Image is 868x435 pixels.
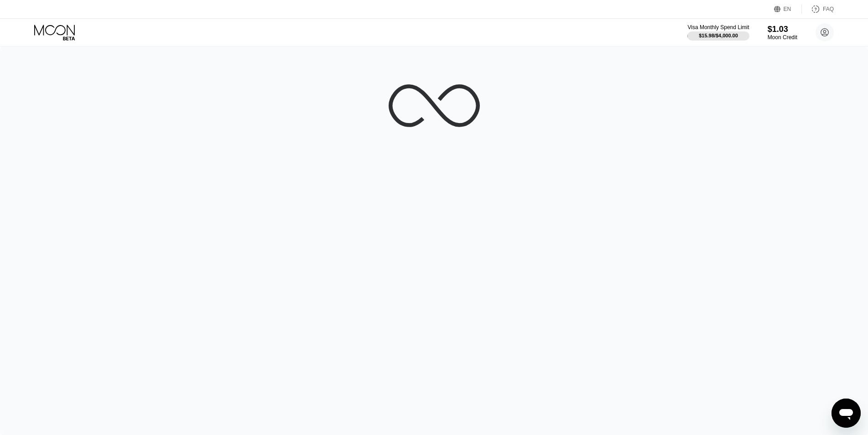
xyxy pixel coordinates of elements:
[768,25,797,41] div: $1.03Moon Credit
[823,6,834,12] div: FAQ
[802,5,834,14] div: FAQ
[687,24,749,41] div: Visa Monthly Spend Limit$15.98/$4,000.00
[699,33,738,38] div: $15.98 / $4,000.00
[774,5,802,14] div: EN
[768,25,797,34] div: $1.03
[832,399,861,428] iframe: Button to launch messaging window
[768,34,797,41] div: Moon Credit
[784,6,791,12] div: EN
[687,24,749,31] div: Visa Monthly Spend Limit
